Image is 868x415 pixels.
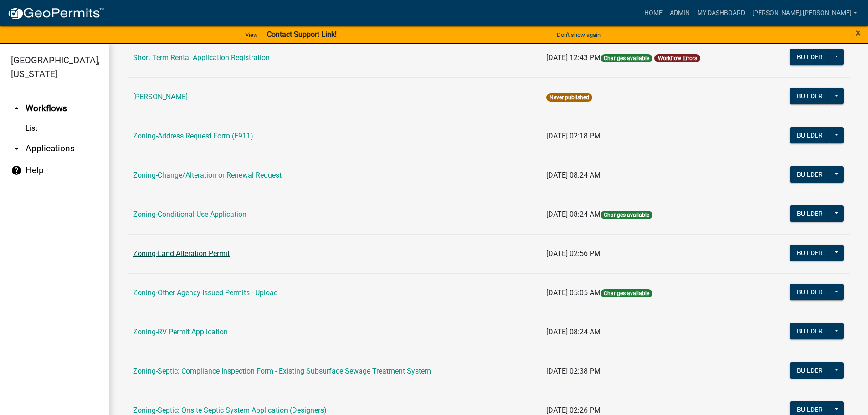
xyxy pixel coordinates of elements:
button: Builder [790,245,830,261]
button: Builder [790,205,830,222]
span: [DATE] 08:24 AM [546,328,601,336]
button: Builder [790,88,830,104]
button: Builder [790,166,830,183]
a: Zoning-Other Agency Issued Permits - Upload [133,288,278,297]
a: Short Term Rental Application Registration [133,53,270,62]
a: Zoning-Septic: Compliance Inspection Form - Existing Subsurface Sewage Treatment System [133,367,431,375]
span: [DATE] 08:24 AM [546,171,601,179]
a: Zoning-RV Permit Application [133,328,228,336]
span: Changes available [601,211,652,219]
span: Changes available [601,54,652,62]
a: View [241,27,262,42]
i: help [11,165,22,176]
i: arrow_drop_up [11,103,22,114]
a: Zoning-Land Alteration Permit [133,249,230,258]
a: Zoning-Conditional Use Application [133,210,247,219]
a: Admin [666,5,693,22]
a: Zoning-Change/Alteration or Renewal Request [133,171,282,179]
i: arrow_drop_down [11,143,22,154]
span: [DATE] 12:43 PM [546,53,601,62]
span: [DATE] 02:56 PM [546,249,601,258]
a: Home [641,5,666,22]
a: Zoning-Septic: Onsite Septic System Application (Designers) [133,406,327,415]
button: Builder [790,127,830,143]
a: Workflow Errors [658,55,697,61]
span: Changes available [601,289,652,297]
button: Builder [790,49,830,65]
a: My Dashboard [693,5,749,22]
button: Builder [790,284,830,300]
span: Never published [546,93,592,102]
span: × [855,26,861,39]
a: Zoning-Address Request Form (E911) [133,132,253,140]
span: [DATE] 02:18 PM [546,132,601,140]
span: [DATE] 02:26 PM [546,406,601,415]
span: [DATE] 02:38 PM [546,367,601,375]
button: Close [855,27,861,38]
a: [PERSON_NAME].[PERSON_NAME] [749,5,861,22]
span: [DATE] 05:05 AM [546,288,601,297]
button: Builder [790,362,830,379]
button: Don't show again [553,27,604,42]
strong: Contact Support Link! [267,30,337,39]
a: [PERSON_NAME] [133,92,188,101]
span: [DATE] 08:24 AM [546,210,601,219]
button: Builder [790,323,830,339]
